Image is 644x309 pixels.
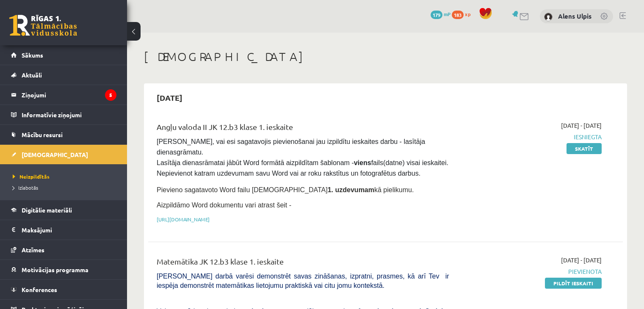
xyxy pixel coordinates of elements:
[11,220,116,240] a: Maksājumi
[157,273,449,289] span: [PERSON_NAME] darbā varēsi demonstrēt savas zināšanas, izpratni, prasmes, kā arī Tev ir iespēja d...
[22,151,88,158] span: [DEMOGRAPHIC_DATA]
[452,11,464,19] span: 183
[13,184,38,191] span: Izlabotās
[567,143,602,154] a: Skatīt
[13,173,119,180] a: Neizpildītās
[157,186,414,193] span: Pievieno sagatavoto Word failu [DEMOGRAPHIC_DATA] kā pielikumu.
[561,121,602,130] span: [DATE] - [DATE]
[22,266,88,273] span: Motivācijas programma
[465,11,470,17] span: xp
[558,12,591,20] a: Alens Ulpis
[22,51,43,59] span: Sākums
[545,278,602,289] a: Pildīt ieskaiti
[13,184,119,191] a: Izlabotās
[11,105,116,124] a: Informatīvie ziņojumi
[105,89,116,101] i: 5
[462,132,602,141] span: Iesniegta
[11,65,116,85] a: Aktuāli
[157,216,210,223] a: [URL][DOMAIN_NAME]
[148,88,191,108] h2: [DATE]
[22,246,44,254] span: Atzīmes
[22,85,116,105] legend: Ziņojumi
[22,105,116,124] legend: Informatīvie ziņojumi
[22,206,72,214] span: Digitālie materiāli
[11,85,116,105] a: Ziņojumi5
[444,11,451,17] span: mP
[354,159,371,166] strong: viens
[561,256,602,265] span: [DATE] - [DATE]
[431,11,442,19] span: 179
[431,11,451,17] a: 179 mP
[11,145,116,164] a: [DEMOGRAPHIC_DATA]
[9,15,77,36] a: Rīgas 1. Tālmācības vidusskola
[157,256,449,271] div: Matemātika JK 12.b3 klase 1. ieskaite
[11,125,116,144] a: Mācību resursi
[157,121,449,137] div: Angļu valoda II JK 12.b3 klase 1. ieskaite
[11,240,116,259] a: Atzīmes
[328,186,374,193] strong: 1. uzdevumam
[157,138,450,177] span: [PERSON_NAME], vai esi sagatavojis pievienošanai jau izpildītu ieskaites darbu - lasītāja dienasg...
[462,267,602,276] span: Pievienota
[13,173,50,180] span: Neizpildītās
[22,286,57,293] span: Konferences
[11,45,116,65] a: Sākums
[157,201,291,209] span: Aizpildāmo Word dokumentu vari atrast šeit -
[22,71,42,79] span: Aktuāli
[144,50,627,64] h1: [DEMOGRAPHIC_DATA]
[452,11,475,17] a: 183 xp
[22,131,63,138] span: Mācību resursi
[22,220,116,240] legend: Maksājumi
[11,280,116,299] a: Konferences
[11,260,116,279] a: Motivācijas programma
[544,13,553,21] img: Alens Ulpis
[11,200,116,220] a: Digitālie materiāli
